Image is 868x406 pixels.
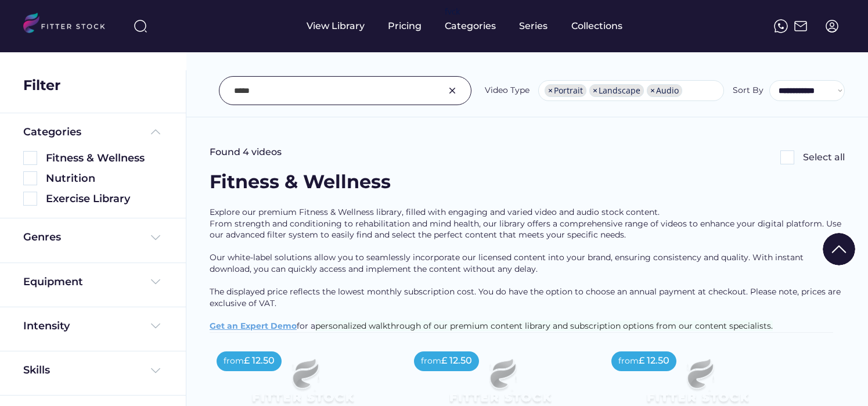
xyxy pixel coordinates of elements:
img: Rectangle%205126.svg [23,192,37,206]
a: Get an Expert Demo [210,321,297,331]
li: Audio [647,84,682,97]
div: Series [519,20,548,33]
li: Landscape [589,84,644,97]
div: Explore our premium Fitness & Wellness library, filled with engaging and varied video and audio s... [210,207,845,332]
li: Portrait [545,84,586,97]
div: Nutrition [46,171,163,186]
div: Intensity [23,319,70,333]
span: × [650,87,655,95]
span: × [593,87,597,95]
img: profile-circle.svg [825,19,839,33]
img: LOGO.svg [23,13,115,37]
span: × [548,87,553,95]
div: Genres [23,230,61,245]
span: personalized walkthrough of our premium content library and subscription options from our content... [315,321,773,331]
img: search-normal%203.svg [134,19,147,33]
div: Select all [803,151,845,164]
img: meteor-icons_whatsapp%20%281%29.svg [774,19,788,33]
div: from [224,355,244,367]
img: Rectangle%205126.svg [780,150,794,164]
img: Frame%20%284%29.svg [149,231,163,245]
div: View Library [307,20,365,33]
div: Categories [23,125,81,139]
span: The displayed price reflects the lowest monthly subscription cost. You do have the option to choo... [210,286,843,308]
div: Filter [23,76,60,95]
img: Frame%2051.svg [794,19,808,33]
img: Frame%20%284%29.svg [149,319,163,333]
div: Skills [23,363,52,378]
img: Frame%20%284%29.svg [149,364,163,378]
img: Rectangle%205126.svg [23,151,37,165]
div: Equipment [23,275,83,289]
img: Frame%20%284%29.svg [149,275,163,289]
div: from [618,355,639,367]
div: £ 12.50 [244,354,275,367]
img: Rectangle%205126.svg [23,171,37,185]
div: Found 4 videos [210,146,282,159]
div: Categories [445,20,496,33]
div: Pricing [388,20,422,33]
img: Frame%20%285%29.svg [149,125,163,139]
div: fvck [445,6,460,17]
div: Fitness & Wellness [46,151,163,166]
div: Exercise Library [46,192,163,206]
img: Group%201000002322%20%281%29.svg [823,233,855,265]
img: Group%201000002326.svg [445,84,459,98]
div: £ 12.50 [639,354,669,367]
div: Fitness & Wellness [210,169,391,195]
div: Sort By [733,85,763,96]
div: Video Type [485,85,530,96]
div: Collections [571,20,622,33]
iframe: chat widget [819,360,856,394]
